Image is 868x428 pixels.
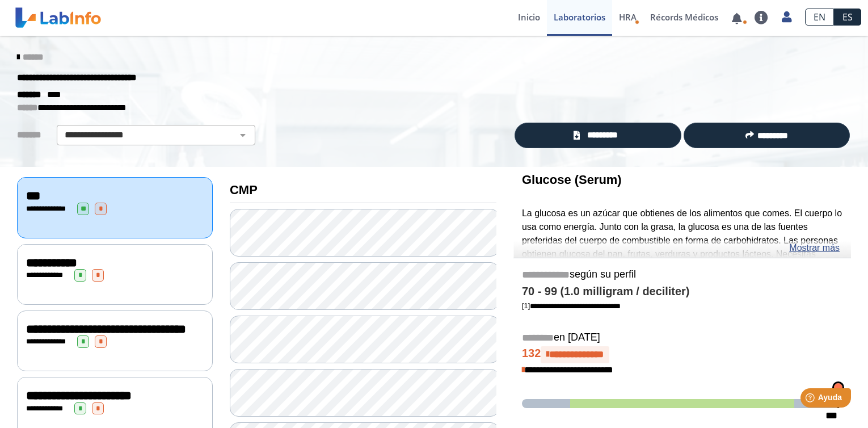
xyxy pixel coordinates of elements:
[522,285,842,299] h4: 70 - 99 (1.0 milligram / deciliter)
[619,11,637,23] span: HRA
[522,268,842,282] h5: según su perfil
[805,9,834,26] a: EN
[522,207,842,301] p: La glucosa es un azúcar que obtienes de los alimentos que comes. El cuerpo lo usa como energía. J...
[789,241,840,255] a: Mostrar más
[522,173,622,187] b: Glucose (Serum)
[522,332,842,345] h5: en [DATE]
[767,384,856,416] iframe: Help widget launcher
[230,183,258,197] b: CMP
[522,301,621,310] a: [1]
[834,9,861,26] a: ES
[522,346,842,363] h4: 132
